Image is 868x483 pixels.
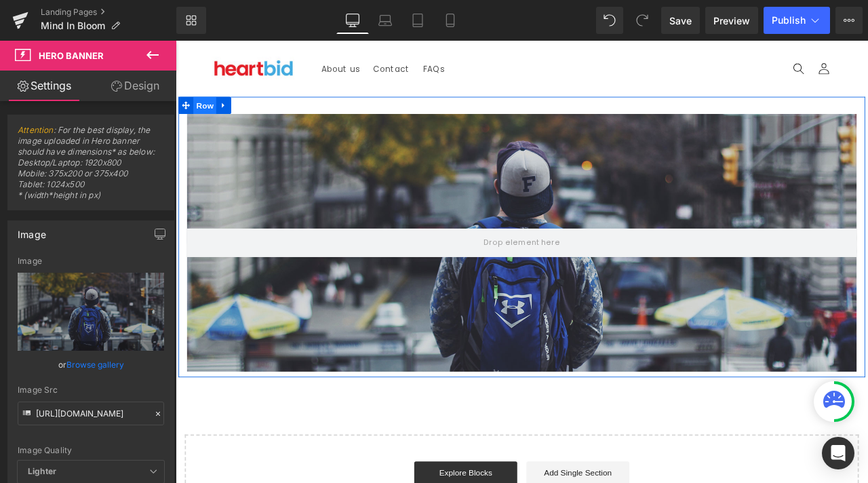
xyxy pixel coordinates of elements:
[48,66,66,87] a: Expand / Collapse
[18,125,164,210] span: : For the best display, the image uploaded in Hero banner should have dimensions* as below: Deskt...
[173,27,218,39] span: About us
[369,7,401,34] a: Laptop
[18,402,164,425] input: Link
[822,437,854,469] div: Open Intercom Messenger
[165,19,226,47] a: About us
[713,14,750,28] span: Preview
[294,27,319,39] span: FAQs
[176,7,206,34] a: New Library
[28,466,56,476] b: Lighter
[21,66,48,87] span: Row
[66,353,124,376] a: Browse gallery
[705,7,758,34] a: Preview
[91,71,179,101] a: Design
[596,7,623,34] button: Undo
[18,446,164,455] div: Image Quality
[434,7,467,34] a: Mobile
[18,358,164,372] div: or
[336,7,369,34] a: Desktop
[835,7,863,34] button: More
[39,50,104,61] span: Hero Banner
[772,15,806,26] span: Publish
[18,256,164,266] div: Image
[669,14,692,28] span: Save
[18,221,46,240] div: Image
[41,7,176,18] a: Landing Pages
[18,125,54,135] a: Attention
[401,7,434,34] a: Tablet
[37,19,146,48] img: HeartBid
[764,7,830,34] button: Publish
[226,19,285,47] a: Contact
[629,7,656,34] button: Redo
[724,18,753,48] summary: Search
[18,385,164,395] div: Image Src
[285,19,327,47] a: FAQs
[41,20,105,31] span: Mind In Bloom
[234,27,277,39] span: Contact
